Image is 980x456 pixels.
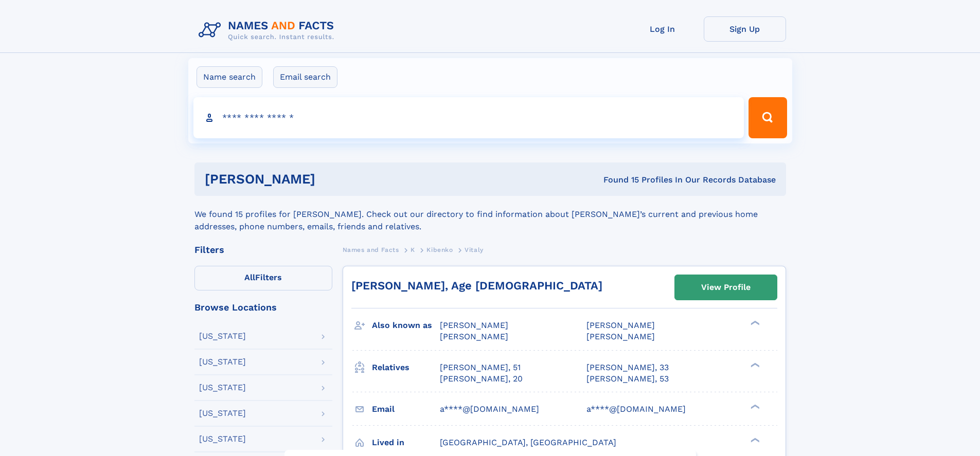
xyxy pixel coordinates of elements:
[372,434,440,451] h3: Lived in
[749,97,787,138] button: Search Button
[343,243,399,256] a: Names and Facts
[411,246,415,253] span: K
[411,243,415,256] a: K
[586,320,655,330] span: [PERSON_NAME]
[748,361,760,368] div: ❯
[426,246,453,253] span: Kibenko
[440,373,523,385] a: [PERSON_NAME], 20
[199,332,246,340] div: [US_STATE]
[194,266,332,290] label: Filters
[372,359,440,376] h3: Relatives
[586,332,655,341] span: [PERSON_NAME]
[372,317,440,334] h3: Also known as
[465,246,484,253] span: Vitaly
[199,409,246,417] div: [US_STATE]
[621,16,704,42] a: Log In
[194,245,332,254] div: Filters
[244,272,255,282] span: All
[586,362,669,373] a: [PERSON_NAME], 33
[440,437,616,447] span: [GEOGRAPHIC_DATA], [GEOGRAPHIC_DATA]
[197,66,262,88] label: Name search
[748,436,760,443] div: ❯
[273,66,337,88] label: Email search
[440,320,508,330] span: [PERSON_NAME]
[459,174,776,186] div: Found 15 Profiles In Our Records Database
[194,303,332,312] div: Browse Locations
[748,403,760,410] div: ❯
[194,196,786,233] div: We found 15 profiles for [PERSON_NAME]. Check out our directory to find information about [PERSON...
[372,400,440,418] h3: Email
[586,373,669,385] a: [PERSON_NAME], 53
[351,279,602,292] a: [PERSON_NAME], Age [DEMOGRAPHIC_DATA]
[748,320,760,326] div: ❯
[194,16,343,44] img: Logo Names and Facts
[199,384,246,392] div: [US_STATE]
[675,275,777,300] a: View Profile
[199,435,246,443] div: [US_STATE]
[704,16,786,42] a: Sign Up
[440,332,508,341] span: [PERSON_NAME]
[193,97,744,138] input: search input
[426,243,453,256] a: Kibenko
[205,173,459,186] h1: [PERSON_NAME]
[199,358,246,366] div: [US_STATE]
[440,362,521,373] a: [PERSON_NAME], 51
[701,276,751,299] div: View Profile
